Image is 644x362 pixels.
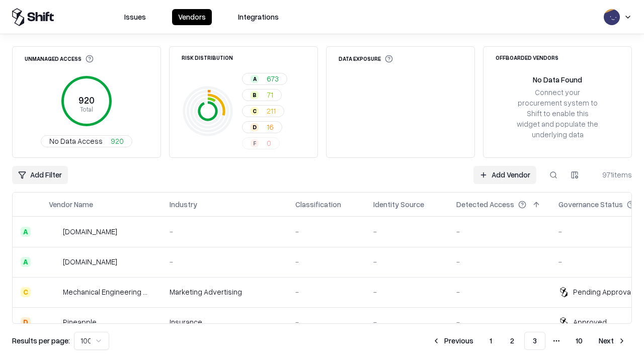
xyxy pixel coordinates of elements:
div: Connect your procurement system to Shift to enable this widget and populate the underlying data [516,87,599,140]
div: - [373,317,440,327]
button: 2 [502,332,522,350]
button: Add Filter [12,166,68,184]
span: 211 [267,106,276,116]
div: - [295,256,357,267]
span: 71 [267,89,273,100]
button: 3 [524,332,545,350]
img: madisonlogic.com [49,257,59,267]
div: A [251,75,259,83]
div: - [295,226,357,237]
tspan: Total [80,105,93,113]
div: Offboarded Vendors [496,55,558,60]
button: D16 [242,121,282,133]
div: Industry [170,199,197,210]
div: - [456,287,542,297]
div: Unmanaged Access [25,55,94,63]
nav: pagination [426,332,632,350]
div: - [456,256,542,267]
a: Add Vendor [473,166,536,184]
div: - [456,226,542,237]
div: [DOMAIN_NAME] [63,256,117,267]
div: Insurance [170,317,279,327]
img: Mechanical Engineering World [49,287,59,297]
div: Detected Access [456,199,514,210]
button: 1 [481,332,500,350]
div: Classification [295,199,341,210]
div: - [373,287,440,297]
div: Vendor Name [49,199,93,210]
span: 16 [267,122,274,132]
div: D [21,317,31,327]
div: - [170,226,279,237]
tspan: 920 [78,95,95,106]
button: B71 [242,89,282,101]
div: Pineapple [63,317,97,327]
div: Risk Distribution [182,55,233,60]
div: - [295,287,357,297]
button: Integrations [232,9,285,25]
div: A [21,257,31,267]
button: Issues [118,9,152,25]
div: Pending Approval [573,287,632,297]
div: 971 items [592,169,632,180]
div: B [251,91,259,99]
img: automat-it.com [49,227,59,237]
p: Results per page: [12,335,70,346]
div: Data Exposure [339,55,393,63]
div: - [295,317,357,327]
span: 673 [267,73,279,84]
button: 10 [568,332,591,350]
button: Next [593,332,632,350]
button: Vendors [172,9,212,25]
div: - [456,317,542,327]
div: Governance Status [558,199,623,210]
div: C [251,107,259,115]
div: - [170,256,279,267]
img: Pineapple [49,317,59,327]
div: Mechanical Engineering World [63,287,153,297]
div: [DOMAIN_NAME] [63,226,117,237]
button: C211 [242,105,284,117]
button: No Data Access920 [41,135,132,147]
div: Marketing Advertising [170,287,279,297]
div: No Data Found [533,74,582,85]
div: Approved [573,317,607,327]
div: C [21,287,31,297]
div: A [21,227,31,237]
span: No Data Access [49,136,103,146]
span: 920 [111,136,124,146]
div: D [251,123,259,131]
div: Identity Source [373,199,424,210]
div: - [373,256,440,267]
button: A673 [242,73,287,85]
button: Previous [426,332,479,350]
div: - [373,226,440,237]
